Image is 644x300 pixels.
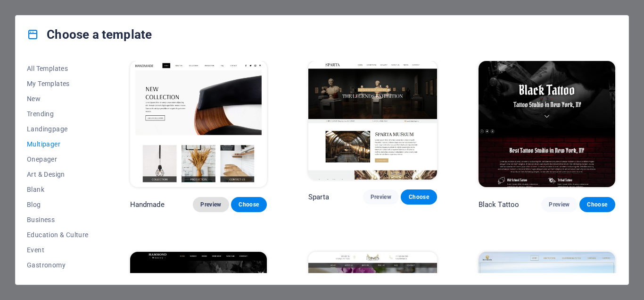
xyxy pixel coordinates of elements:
span: New [27,95,89,103]
span: Multipager [27,140,89,148]
span: Choose [587,201,608,208]
span: Preview [371,193,391,201]
span: Landingpage [27,125,89,133]
img: Sparta [308,61,437,180]
span: Business [27,216,89,223]
p: Black Tattoo [479,200,520,209]
button: Preview [193,197,229,212]
span: Education & Culture [27,231,89,239]
p: Sparta [308,192,329,202]
button: Preview [541,197,577,212]
span: Trending [27,110,89,118]
button: Preview [363,189,399,205]
button: Event [27,242,89,257]
p: Handmade [130,200,165,209]
span: Choose [408,193,429,201]
span: All Templates [27,65,89,72]
button: Business [27,212,89,227]
span: My Templates [27,80,89,87]
button: Gastronomy [27,257,89,273]
span: Gastronomy [27,261,89,269]
button: Trending [27,106,89,121]
button: All Templates [27,61,89,76]
span: Blank [27,186,89,193]
span: Event [27,246,89,254]
button: Landingpage [27,121,89,137]
button: Choose [231,197,267,212]
span: Preview [200,201,221,208]
button: Choose [579,197,615,212]
h4: Choose a template [27,27,152,42]
img: Black Tattoo [479,61,615,188]
button: Art & Design [27,167,89,182]
span: Onepager [27,155,89,163]
button: Blank [27,182,89,197]
img: Handmade [130,61,267,188]
span: Choose [239,201,259,208]
span: Art & Design [27,171,89,178]
span: Blog [27,201,89,208]
button: Choose [401,189,437,205]
button: Blog [27,197,89,212]
button: New [27,91,89,106]
button: Multipager [27,137,89,152]
span: Preview [549,201,570,208]
button: Onepager [27,152,89,167]
button: Health [27,273,89,288]
button: Education & Culture [27,227,89,242]
button: My Templates [27,76,89,91]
